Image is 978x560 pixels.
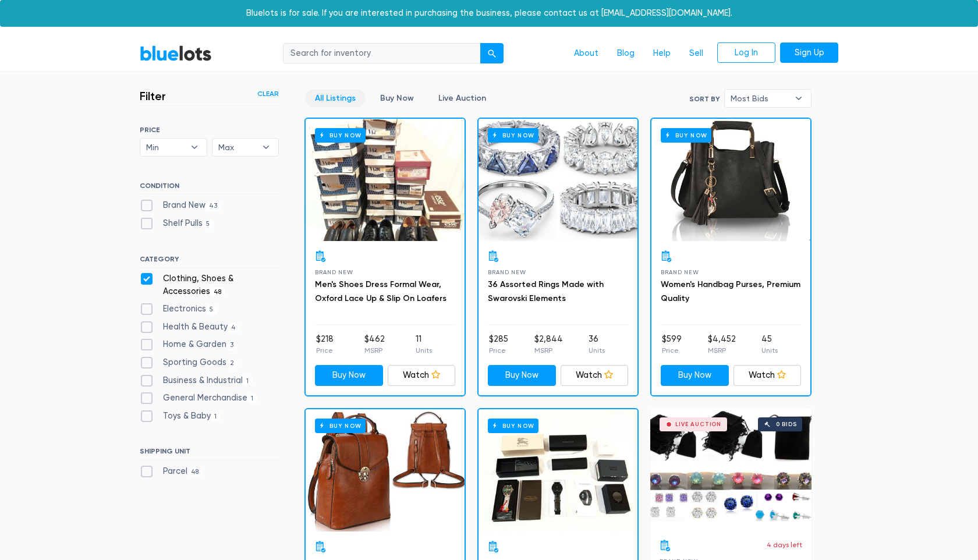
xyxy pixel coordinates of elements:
a: Watch [388,365,456,386]
label: Sort By [689,94,720,104]
span: Brand New [661,269,699,275]
h6: Buy Now [488,419,538,433]
li: $462 [364,333,385,356]
span: 48 [210,288,225,297]
li: $599 [662,333,682,356]
span: 1 [247,395,257,404]
h6: PRICE [140,126,279,134]
li: 36 [589,333,605,356]
p: Price [316,345,334,356]
span: 2 [226,359,238,368]
li: $4,452 [708,333,736,356]
a: All Listings [305,89,366,107]
div: 0 bids [776,421,797,427]
span: 48 [187,467,203,477]
a: Log In [717,42,775,63]
li: 11 [416,333,432,356]
p: MSRP [364,345,385,356]
span: 5 [206,306,217,315]
label: Health & Beauty [140,321,240,334]
h6: Buy Now [315,128,366,143]
a: Women's Handbag Purses, Premium Quality [661,279,800,303]
label: Brand New [140,199,221,212]
a: About [565,42,608,65]
b: ▾ [254,139,278,156]
a: BlueLots [140,45,212,62]
a: Watch [733,365,802,386]
a: Buy Now [315,365,383,386]
input: Search for inventory [283,43,481,64]
a: Buy Now [488,365,556,386]
h6: CATEGORY [140,255,279,268]
li: $285 [489,333,508,356]
a: Live Auction 0 bids [650,408,812,530]
h6: SHIPPING UNIT [140,447,279,460]
span: Max [218,139,257,156]
b: ▾ [182,139,207,156]
a: Help [644,42,680,65]
span: 3 [226,341,238,350]
a: Buy Now [651,119,810,241]
label: Parcel [140,465,203,478]
span: 5 [203,219,214,229]
label: Sporting Goods [140,356,238,369]
label: Electronics [140,303,217,316]
h3: Filter [140,89,166,103]
b: ▾ [786,90,811,107]
a: Clear [257,88,279,99]
label: Clothing, Shoes & Accessories [140,272,279,297]
p: Price [489,345,508,356]
a: Live Auction [428,89,496,107]
label: Business & Industrial [140,374,253,387]
p: 4 days left [767,540,802,550]
p: Price [662,345,682,356]
a: Blog [608,42,644,65]
span: Brand New [315,269,353,275]
p: MSRP [534,345,563,356]
p: MSRP [708,345,736,356]
a: Buy Now [370,89,424,107]
li: 45 [761,333,778,356]
label: General Merchandise [140,392,257,405]
a: Sell [680,42,713,65]
label: Toys & Baby [140,410,221,423]
a: Sign Up [780,42,838,63]
a: Buy Now [479,119,637,241]
a: 36 Assorted Rings Made with Swarovski Elements [488,279,604,303]
a: Buy Now [479,409,637,531]
label: Home & Garden [140,338,238,351]
h6: Buy Now [488,128,538,143]
span: Brand New [488,269,526,275]
p: Units [589,345,605,356]
a: Men's Shoes Dress Formal Wear, Oxford Lace Up & Slip On Loafers [315,279,447,303]
span: 1 [211,412,221,421]
h6: Buy Now [315,419,366,433]
h6: Buy Now [661,128,711,143]
li: $218 [316,333,334,356]
p: Units [416,345,432,356]
a: Watch [561,365,629,386]
span: 1 [243,377,253,386]
a: Buy Now [306,119,465,241]
li: $2,844 [534,333,563,356]
span: Most Bids [731,90,789,107]
p: Units [761,345,778,356]
div: Live Auction [675,421,721,427]
h6: CONDITION [140,182,279,194]
span: Min [146,139,185,156]
span: 43 [205,202,221,211]
label: Shelf Pulls [140,217,214,230]
a: Buy Now [306,409,465,531]
a: Buy Now [661,365,729,386]
span: 4 [228,323,240,332]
